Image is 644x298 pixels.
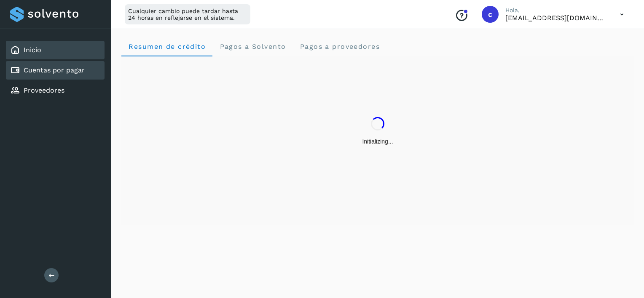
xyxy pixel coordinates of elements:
p: Hola, [505,7,606,14]
div: Proveedores [6,81,105,100]
p: cxp@53cargo.com [505,14,606,22]
span: Resumen de crédito [128,43,206,51]
span: Pagos a Solvento [219,43,286,51]
span: Pagos a proveedores [299,43,380,51]
div: Cualquier cambio puede tardar hasta 24 horas en reflejarse en el sistema. [125,4,250,24]
a: Cuentas por pagar [24,66,85,74]
div: Inicio [6,41,105,59]
a: Inicio [24,46,41,54]
a: Proveedores [24,86,64,94]
div: Cuentas por pagar [6,61,105,80]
